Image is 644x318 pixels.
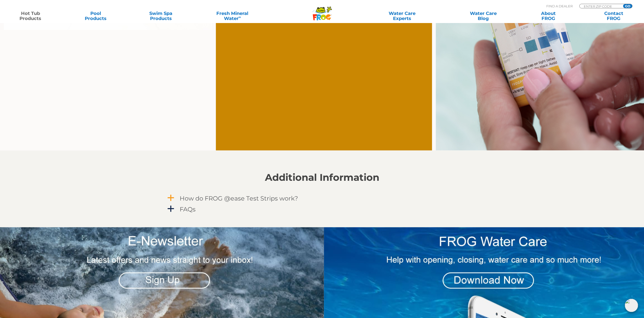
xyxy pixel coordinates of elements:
h4: FAQs [180,206,196,213]
a: Water CareBlog [458,11,508,21]
sup: ∞ [238,15,241,19]
span: a [167,205,175,213]
a: Hot TubProducts [5,11,56,21]
h4: How do FROG @ease Test Strips work? [180,195,298,202]
a: Fresh MineralWater∞ [201,11,264,21]
input: Zip Code Form [583,4,617,8]
a: a FAQs [167,205,478,214]
input: GO [623,4,632,8]
img: openIcon [625,299,638,312]
a: Water CareExperts [361,11,443,21]
a: AboutFROG [523,11,574,21]
a: PoolProducts [70,11,121,21]
span: a [167,194,175,202]
p: Find A Dealer [546,4,573,8]
a: ContactFROG [588,11,639,21]
h2: Additional Information [167,172,478,183]
a: Swim SpaProducts [135,11,186,21]
a: a How do FROG @ease Test Strips work? [167,194,478,203]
